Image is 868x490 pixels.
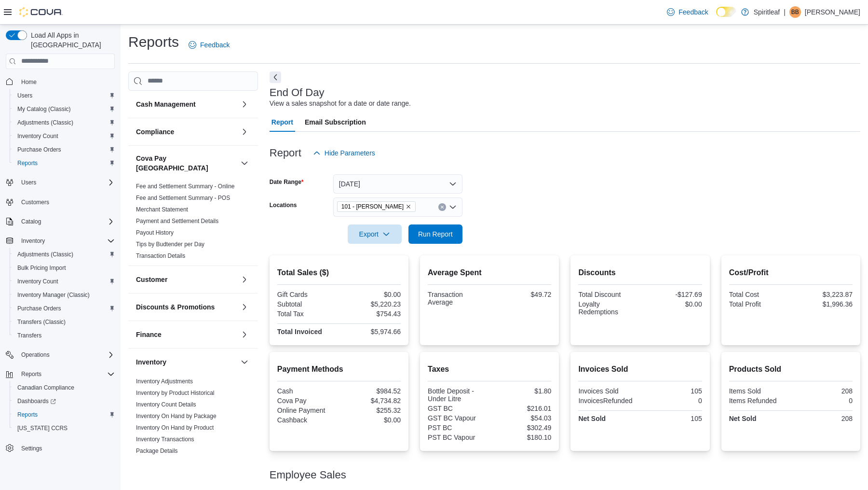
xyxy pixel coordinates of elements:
[17,216,45,227] button: Catalog
[793,300,853,308] div: $1,996.36
[136,252,185,260] span: Transaction Details
[14,262,115,274] span: Bulk Pricing Import
[491,434,551,441] div: $180.10
[793,291,853,298] div: $3,223.87
[17,291,90,299] span: Inventory Manager (Classic)
[14,117,115,128] span: Adjustments (Classic)
[754,6,780,18] p: Spiritleaf
[17,264,66,272] span: Bulk Pricing Import
[17,76,115,88] span: Home
[793,387,853,395] div: 208
[277,291,337,298] div: Gift Cards
[10,421,119,435] button: [US_STATE] CCRS
[14,289,115,301] span: Inventory Manager (Classic)
[784,6,786,18] p: |
[17,442,115,454] span: Settings
[136,424,214,432] span: Inventory On Hand by Product
[348,224,402,244] button: Export
[578,267,702,279] h2: Discounts
[10,102,119,116] button: My Catalog (Classic)
[136,229,174,236] a: Payout History
[277,406,337,414] div: Online Payment
[578,397,638,405] div: InvoicesRefunded
[14,103,75,115] a: My Catalog (Classic)
[136,275,237,284] button: Customer
[17,216,115,227] span: Catalog
[793,415,853,422] div: 208
[309,143,379,163] button: Hide Parameters
[239,274,250,285] button: Customer
[21,237,45,245] span: Inventory
[14,409,41,420] a: Reports
[14,144,65,155] a: Purchase Orders
[277,416,337,424] div: Cashback
[270,71,281,83] button: Next
[17,397,56,405] span: Dashboards
[10,302,119,315] button: Purchase Orders
[270,201,297,209] label: Locations
[10,408,119,421] button: Reports
[17,92,32,99] span: Users
[21,179,36,186] span: Users
[789,6,801,18] div: Bobby B
[270,87,325,98] h3: End Of Day
[791,6,799,18] span: BB
[17,332,41,339] span: Transfers
[277,397,337,405] div: Cova Pay
[491,291,551,298] div: $49.72
[136,127,237,137] button: Compliance
[136,194,230,202] span: Fee and Settlement Summary - POS
[17,251,73,258] span: Adjustments (Classic)
[271,112,293,132] span: Report
[14,289,94,301] a: Inventory Manager (Classic)
[136,217,218,225] span: Payment and Settlement Details
[239,329,250,340] button: Finance
[428,405,488,412] div: GST BC
[277,310,337,318] div: Total Tax
[14,422,71,434] a: [US_STATE] CCRS
[239,301,250,313] button: Discounts & Promotions
[428,434,488,441] div: PST BC Vapour
[353,224,396,244] span: Export
[341,291,401,298] div: $0.00
[2,75,119,89] button: Home
[136,183,235,190] a: Fee and Settlement Summary - Online
[136,182,235,190] span: Fee and Settlement Summary - Online
[21,370,41,378] span: Reports
[14,395,115,407] span: Dashboards
[277,364,401,375] h2: Payment Methods
[136,154,237,173] button: Cova Pay [GEOGRAPHIC_DATA]
[277,387,337,395] div: Cash
[17,349,115,361] span: Operations
[428,387,488,403] div: Bottle Deposit - Under Litre
[10,329,119,342] button: Transfers
[341,416,401,424] div: $0.00
[14,130,62,142] a: Inventory Count
[578,364,702,375] h2: Invoices Sold
[136,357,237,367] button: Inventory
[136,240,204,248] span: Tips by Budtender per Day
[14,90,115,101] span: Users
[10,381,119,394] button: Canadian Compliance
[305,112,366,132] span: Email Subscription
[136,424,214,431] a: Inventory On Hand by Product
[10,394,119,408] a: Dashboards
[136,127,174,137] h3: Compliance
[14,382,78,393] a: Canadian Compliance
[14,316,69,328] a: Transfers (Classic)
[136,206,188,213] a: Merchant Statement
[642,397,702,405] div: 0
[10,315,119,329] button: Transfers (Classic)
[341,202,404,211] span: 101 - [PERSON_NAME]
[19,7,63,17] img: Cova
[663,2,712,22] a: Feedback
[14,117,77,128] a: Adjustments (Classic)
[428,364,551,375] h2: Taxes
[239,126,250,138] button: Compliance
[578,300,638,316] div: Loyalty Redemptions
[136,447,178,455] span: Package Details
[17,235,49,247] button: Inventory
[729,415,757,422] strong: Net Sold
[136,413,217,420] a: Inventory On Hand by Package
